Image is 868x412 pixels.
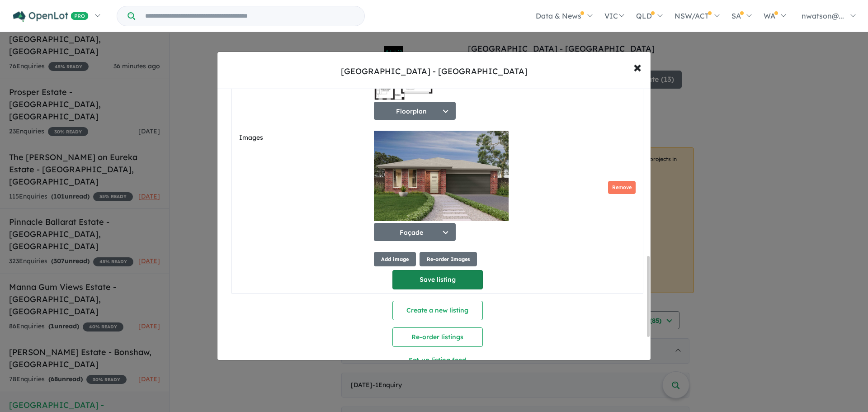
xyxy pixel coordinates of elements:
label: Images [239,133,370,143]
button: Save listing [392,270,483,289]
button: Remove [608,181,636,194]
button: Floorplan [374,102,456,120]
div: [GEOGRAPHIC_DATA] - [GEOGRAPHIC_DATA] [341,66,528,77]
button: Create a new listing [392,301,483,320]
button: Re-order Images [420,252,477,267]
button: Add image [374,252,416,267]
button: Set-up listing feed [335,350,541,370]
button: Re-order listings [392,327,483,347]
img: 2Q== [374,131,509,221]
button: Façade [374,223,456,241]
span: nwatson@... [802,11,844,20]
input: Try estate name, suburb, builder or developer [137,6,363,26]
img: Openlot PRO Logo White [13,11,89,22]
span: × [633,57,642,76]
